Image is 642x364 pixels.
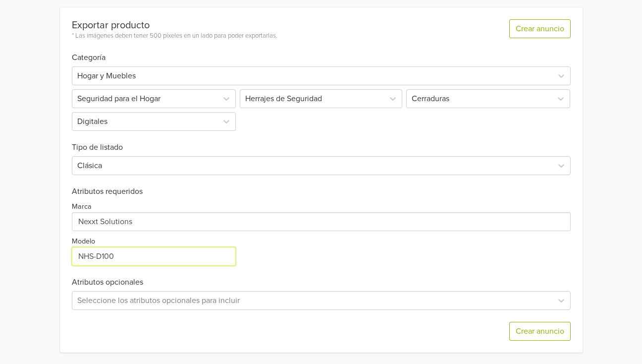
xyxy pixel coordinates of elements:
label: Marca [72,201,92,212]
div: * Las imágenes deben tener 500 píxeles en un lado para poder exportarlas. [72,31,277,41]
button: Crear anuncio [509,322,571,341]
h6: Categoría [72,41,571,62]
label: Modelo [72,236,95,247]
h6: Atributos opcionales [72,278,571,287]
button: Crear anuncio [509,19,571,38]
div: Exportar producto [72,19,277,31]
h6: Tipo de listado [72,131,571,152]
h6: Atributos requeridos [72,187,571,196]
